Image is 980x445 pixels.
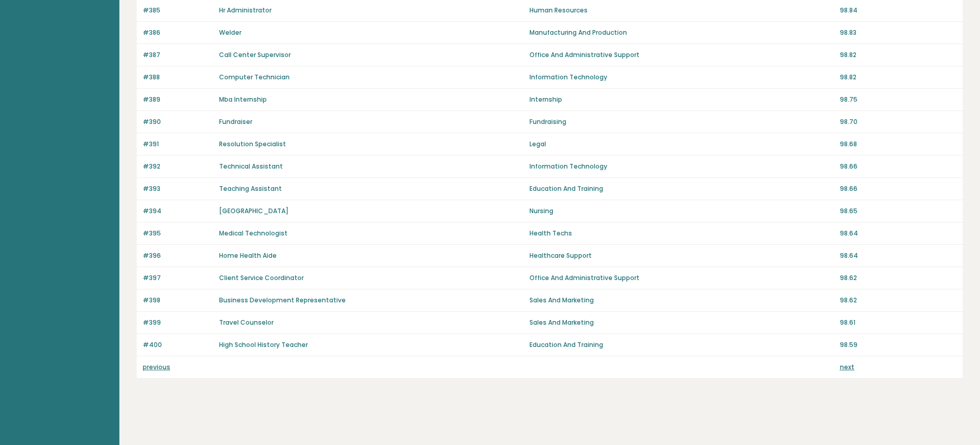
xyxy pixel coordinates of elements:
p: Fundraising [529,117,834,127]
a: Call Center Supervisor [219,50,291,59]
p: Office And Administrative Support [529,50,834,60]
p: Nursing [529,206,834,216]
a: Business Development Representative [219,296,346,304]
p: 98.64 [840,229,957,238]
a: Fundraiser [219,117,252,126]
p: Sales And Marketing [529,296,834,305]
a: Medical Technologist [219,229,288,238]
p: #392 [143,162,213,171]
a: Travel Counselor [219,318,274,327]
p: Human Resources [529,6,834,15]
p: 98.62 [840,273,957,283]
p: Internship [529,95,834,104]
a: Client Service Coordinator [219,273,304,282]
p: 98.64 [840,251,957,260]
p: 98.61 [840,318,957,327]
p: Information Technology [529,162,834,171]
a: previous [143,363,170,371]
p: 98.65 [840,206,957,216]
p: Information Technology [529,73,834,82]
p: Manufacturing And Production [529,28,834,37]
p: 98.82 [840,73,957,82]
p: 98.66 [840,184,957,193]
p: 98.75 [840,95,957,104]
p: #389 [143,95,213,104]
p: Health Techs [529,229,834,238]
a: Home Health Aide [219,251,277,260]
p: Healthcare Support [529,251,834,260]
p: #398 [143,296,213,305]
p: #388 [143,73,213,82]
p: #393 [143,184,213,193]
p: 98.62 [840,296,957,305]
p: Office And Administrative Support [529,273,834,283]
p: 98.66 [840,162,957,171]
a: Resolution Specialist [219,140,286,148]
a: Technical Assistant [219,162,283,171]
p: 98.68 [840,140,957,149]
p: 98.83 [840,28,957,37]
a: High School History Teacher [219,340,308,349]
p: 98.84 [840,6,957,15]
a: Hr Administrator [219,6,271,15]
p: 98.82 [840,50,957,60]
p: Legal [529,140,834,149]
a: Mba Internship [219,95,267,104]
p: Education And Training [529,340,834,350]
p: #387 [143,50,213,60]
a: Computer Technician [219,73,290,81]
p: #390 [143,117,213,127]
a: next [840,363,854,371]
p: #391 [143,140,213,149]
p: #394 [143,206,213,216]
a: [GEOGRAPHIC_DATA] [219,206,289,215]
a: Welder [219,28,241,37]
p: #399 [143,318,213,327]
p: Education And Training [529,184,834,193]
p: 98.70 [840,117,957,127]
p: #400 [143,340,213,350]
p: Sales And Marketing [529,318,834,327]
p: 98.59 [840,340,957,350]
p: #397 [143,273,213,283]
p: #396 [143,251,213,260]
p: #386 [143,28,213,37]
a: Teaching Assistant [219,184,282,193]
p: #385 [143,6,213,15]
p: #395 [143,229,213,238]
